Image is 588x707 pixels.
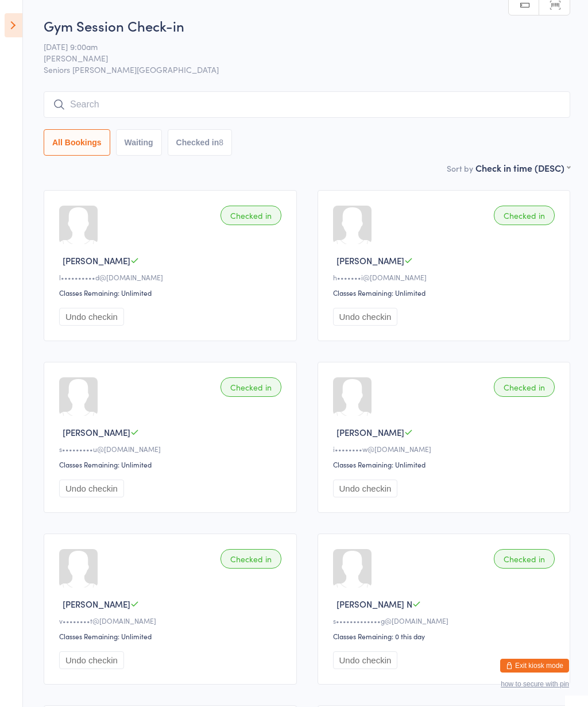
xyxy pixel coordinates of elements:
[59,444,285,454] div: s•••••••••u@[DOMAIN_NAME]
[219,138,223,147] div: 8
[44,52,552,64] span: [PERSON_NAME]
[336,598,412,610] span: [PERSON_NAME] N
[333,459,559,469] div: Classes Remaining: Unlimited
[333,272,559,282] div: h•••••••i@[DOMAIN_NAME]
[59,480,124,497] button: Undo checkin
[494,206,555,225] div: Checked in
[501,680,569,688] button: how to secure with pin
[333,444,559,454] div: i••••••••w@[DOMAIN_NAME]
[59,288,285,298] div: Classes Remaining: Unlimited
[220,206,281,225] div: Checked in
[59,651,124,669] button: Undo checkin
[44,41,552,52] span: [DATE] 9:00am
[447,163,473,174] label: Sort by
[44,16,570,35] h2: Gym Session Check-in
[494,377,555,397] div: Checked in
[44,91,570,118] input: Search
[333,651,398,669] button: Undo checkin
[494,549,555,569] div: Checked in
[333,480,398,497] button: Undo checkin
[44,64,570,75] span: Seniors [PERSON_NAME][GEOGRAPHIC_DATA]
[59,459,285,469] div: Classes Remaining: Unlimited
[220,549,281,569] div: Checked in
[333,288,559,298] div: Classes Remaining: Unlimited
[59,616,285,625] div: v••••••••t@[DOMAIN_NAME]
[333,308,398,326] button: Undo checkin
[59,631,285,641] div: Classes Remaining: Unlimited
[63,254,130,266] span: [PERSON_NAME]
[220,377,281,397] div: Checked in
[333,616,559,625] div: s•••••••••••••g@[DOMAIN_NAME]
[336,254,404,266] span: [PERSON_NAME]
[168,129,233,156] button: Checked in8
[500,659,569,673] button: Exit kiosk mode
[44,129,110,156] button: All Bookings
[59,308,124,326] button: Undo checkin
[336,426,404,438] span: [PERSON_NAME]
[475,161,570,174] div: Check in time (DESC)
[59,272,285,282] div: l••••••••••d@[DOMAIN_NAME]
[63,598,130,610] span: [PERSON_NAME]
[63,426,130,438] span: [PERSON_NAME]
[333,631,559,641] div: Classes Remaining: 0 this day
[116,129,162,156] button: Waiting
